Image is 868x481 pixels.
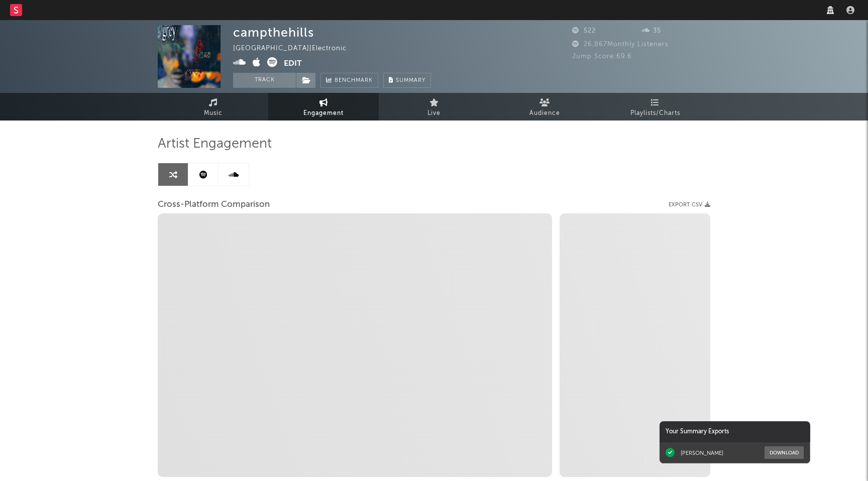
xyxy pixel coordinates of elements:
[630,107,680,119] span: Playlists/Charts
[641,28,661,34] span: 35
[284,57,302,70] button: Edit
[396,78,425,83] span: Summary
[233,43,370,55] div: [GEOGRAPHIC_DATA] | Electronic
[572,28,596,34] span: 522
[572,41,669,48] span: 26,867 Monthly Listeners
[765,446,804,459] button: Download
[204,107,223,119] span: Music
[529,107,560,119] span: Audience
[489,93,600,121] a: Audience
[600,93,710,121] a: Playlists/Charts
[233,73,296,88] button: Track
[572,53,632,60] span: Jump Score: 69.6
[303,107,344,119] span: Engagement
[158,138,272,150] span: Artist Engagement
[660,421,810,442] div: Your Summary Exports
[320,73,378,88] a: Benchmark
[233,25,314,40] div: campthehills
[669,202,710,208] button: Export CSV
[427,107,441,119] span: Live
[158,199,270,211] span: Cross-Platform Comparison
[383,73,431,88] button: Summary
[158,93,268,121] a: Music
[681,449,723,456] div: [PERSON_NAME]
[379,93,489,121] a: Live
[268,93,379,121] a: Engagement
[335,75,373,87] span: Benchmark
